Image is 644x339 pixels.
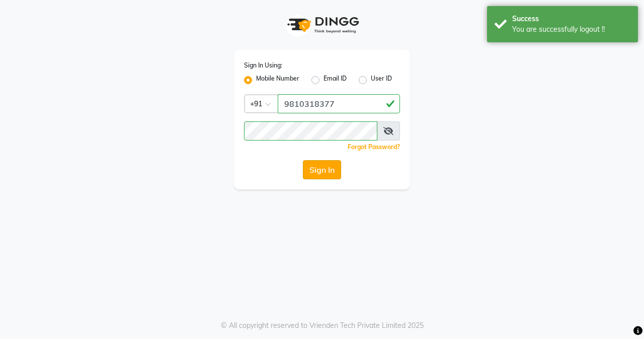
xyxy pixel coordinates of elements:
[348,143,400,151] a: Forgot Password?
[303,160,341,179] button: Sign In
[244,61,282,70] label: Sign In Using:
[256,74,299,86] label: Mobile Number
[282,10,362,40] img: logo1.svg
[324,74,347,86] label: Email ID
[244,121,377,141] input: Username
[278,94,400,113] input: Username
[371,74,392,86] label: User ID
[512,14,630,24] div: Success
[512,24,630,35] div: You are successfully logout !!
